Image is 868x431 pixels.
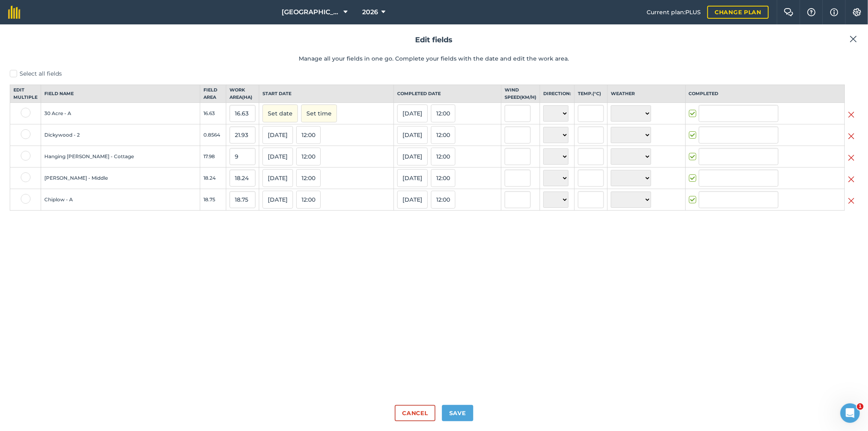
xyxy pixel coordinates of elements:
button: 12:00 [431,169,455,187]
button: [DATE] [397,169,428,187]
td: Chiplow - A [41,189,200,211]
button: [DATE] [397,148,428,165]
img: Two speech bubbles overlapping with the left bubble in the forefront [784,8,794,16]
td: 0.8564 [200,124,226,146]
span: 1 [857,403,864,410]
td: 30 Acre - A [41,103,200,124]
td: 18.24 [200,168,226,189]
button: 12:00 [431,104,455,122]
th: Work area ( Ha ) [226,85,259,103]
td: 18.75 [200,189,226,211]
th: Direction: [540,85,574,103]
span: 2026 [362,7,378,17]
td: 16.63 [200,103,226,124]
span: [GEOGRAPHIC_DATA] [282,7,341,17]
th: Start date [259,85,394,103]
img: svg+xml;base64,PHN2ZyB4bWxucz0iaHR0cDovL3d3dy53My5vcmcvMjAwMC9zdmciIHdpZHRoPSIyMiIgaGVpZ2h0PSIzMC... [848,110,855,120]
button: 12:00 [431,148,455,165]
th: Weather [607,85,685,103]
img: svg+xml;base64,PHN2ZyB4bWxucz0iaHR0cDovL3d3dy53My5vcmcvMjAwMC9zdmciIHdpZHRoPSIyMiIgaGVpZ2h0PSIzMC... [850,34,857,44]
button: Set time [301,104,337,122]
img: svg+xml;base64,PHN2ZyB4bWxucz0iaHR0cDovL3d3dy53My5vcmcvMjAwMC9zdmciIHdpZHRoPSIyMiIgaGVpZ2h0PSIzMC... [848,196,855,206]
button: 12:00 [296,191,321,209]
img: svg+xml;base64,PHN2ZyB4bWxucz0iaHR0cDovL3d3dy53My5vcmcvMjAwMC9zdmciIHdpZHRoPSIyMiIgaGVpZ2h0PSIzMC... [848,153,855,163]
button: [DATE] [262,126,293,144]
button: Cancel [395,405,435,421]
button: [DATE] [397,126,428,144]
td: 17.98 [200,146,226,168]
button: 12:00 [296,126,321,144]
td: Dickywood - 2 [41,124,200,146]
button: 12:00 [296,169,321,187]
img: svg+xml;base64,PHN2ZyB4bWxucz0iaHR0cDovL3d3dy53My5vcmcvMjAwMC9zdmciIHdpZHRoPSIyMiIgaGVpZ2h0PSIzMC... [848,131,855,141]
td: Hanging [PERSON_NAME] - Cottage [41,146,200,168]
button: [DATE] [262,148,293,165]
label: Select all fields [10,70,858,78]
td: [PERSON_NAME] - Middle [41,168,200,189]
th: Wind speed ( km/h ) [501,85,540,103]
button: 12:00 [431,126,455,144]
button: Save [442,405,473,421]
img: svg+xml;base64,PHN2ZyB4bWxucz0iaHR0cDovL3d3dy53My5vcmcvMjAwMC9zdmciIHdpZHRoPSIyMiIgaGVpZ2h0PSIzMC... [848,174,855,184]
button: [DATE] [397,191,428,209]
th: Temp. ( ° C ) [574,85,607,103]
h2: Edit fields [10,34,858,46]
img: fieldmargin Logo [8,6,20,19]
span: Current plan : PLUS [647,8,701,17]
p: Manage all your fields in one go. Complete your fields with the date and edit the work area. [10,54,858,63]
img: A question mark icon [807,8,816,16]
button: Set date [262,104,298,122]
button: [DATE] [397,104,428,122]
button: [DATE] [262,169,293,187]
button: [DATE] [262,191,293,209]
th: Completed date [394,85,501,103]
th: Completed [685,85,844,103]
button: 12:00 [431,191,455,209]
img: svg+xml;base64,PHN2ZyB4bWxucz0iaHR0cDovL3d3dy53My5vcmcvMjAwMC9zdmciIHdpZHRoPSIxNyIgaGVpZ2h0PSIxNy... [830,7,838,17]
th: Field name [41,85,200,103]
button: 12:00 [296,148,321,165]
th: Edit multiple [10,85,41,103]
th: Field Area [200,85,226,103]
img: A cog icon [852,8,862,16]
iframe: Intercom live chat [840,403,860,423]
a: Change plan [707,6,769,19]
